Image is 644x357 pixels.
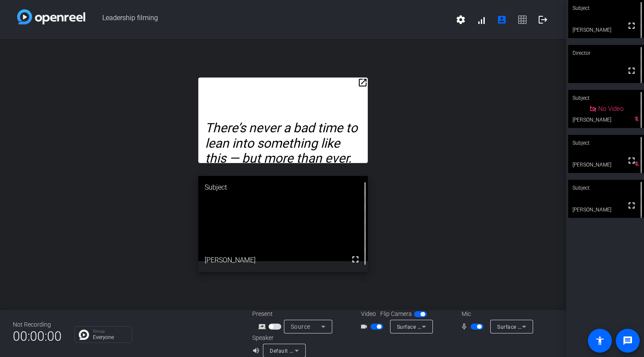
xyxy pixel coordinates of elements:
[471,9,492,30] button: signal_cellular_alt
[79,330,89,340] img: Chat Icon
[397,323,484,330] span: Surface Camera Front (045e:0990)
[568,180,644,196] div: Subject
[13,320,62,329] div: Not Recording
[258,321,268,332] mat-icon: screen_share_outline
[626,21,637,31] mat-icon: fullscreen
[538,15,548,25] mat-icon: logout
[291,323,310,330] span: Source
[598,105,623,113] span: No Video
[623,336,633,346] mat-icon: message
[568,90,644,106] div: Subject
[626,155,637,166] mat-icon: fullscreen
[13,326,62,347] span: 00:00:00
[85,9,450,30] span: Leadership filming
[358,77,368,88] mat-icon: open_in_new
[252,345,262,356] mat-icon: volume_up
[350,254,361,265] mat-icon: fullscreen
[93,335,128,340] p: Everyone
[205,120,361,195] i: There’s never a bad time to lean into something like this — but more than ever, now feels like th...
[568,45,644,61] div: Director
[453,309,539,318] div: Mic
[252,333,304,342] div: Speaker
[460,321,471,332] mat-icon: mic_none
[497,15,507,25] mat-icon: account_box
[360,321,370,332] mat-icon: videocam_outline
[361,309,376,318] span: Video
[595,336,605,346] mat-icon: accessibility
[626,65,637,76] mat-icon: fullscreen
[17,9,85,24] img: white-gradient.svg
[380,309,412,318] span: Flip Camera
[456,15,466,25] mat-icon: settings
[568,135,644,151] div: Subject
[626,200,637,211] mat-icon: fullscreen
[252,309,338,318] div: Present
[270,347,450,354] span: Default - Surface Omnisonic Speakers (2- Surface High Definition Audio)
[198,176,368,199] div: Subject
[93,329,128,333] p: Group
